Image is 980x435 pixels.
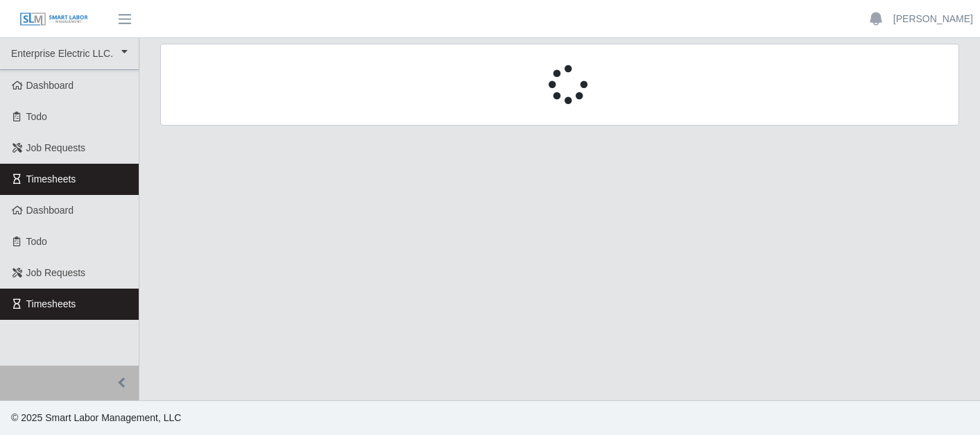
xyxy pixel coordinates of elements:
span: Timesheets [26,173,76,185]
span: Dashboard [26,80,74,91]
span: Dashboard [26,205,74,216]
img: SLM Logo [19,12,89,27]
a: [PERSON_NAME] [893,12,973,26]
span: Todo [26,236,47,247]
span: © 2025 Smart Labor Management, LLC [11,412,181,423]
span: Job Requests [26,142,86,153]
span: Timesheets [26,298,76,309]
span: Todo [26,111,47,122]
span: Job Requests [26,267,86,278]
